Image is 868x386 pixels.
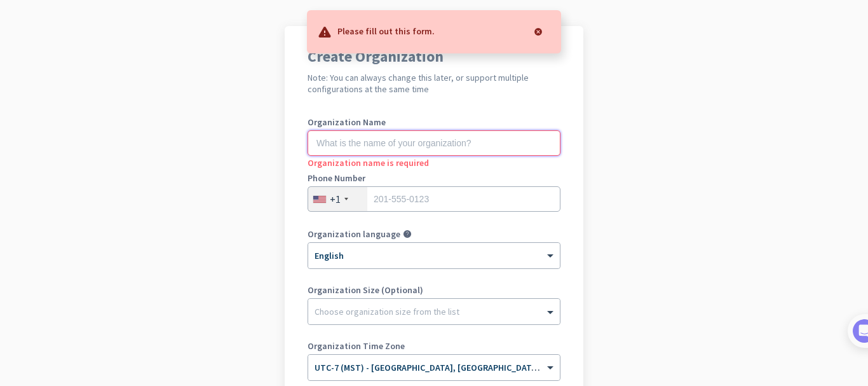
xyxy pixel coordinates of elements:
[308,49,560,64] h1: Create Organization
[308,174,560,183] label: Phone Number
[308,341,560,350] label: Organization Time Zone
[337,24,435,37] p: Please fill out this form.
[308,186,560,212] input: 201-555-0123
[308,130,560,156] input: What is the name of your organization?
[403,230,412,238] i: help
[308,286,560,294] label: Organization Size (Optional)
[330,193,341,205] div: +1
[308,157,429,169] span: Organization name is required
[308,118,560,127] label: Organization Name
[308,72,560,95] h2: Note: You can always change this later, or support multiple configurations at the same time
[308,230,400,238] label: Organization language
